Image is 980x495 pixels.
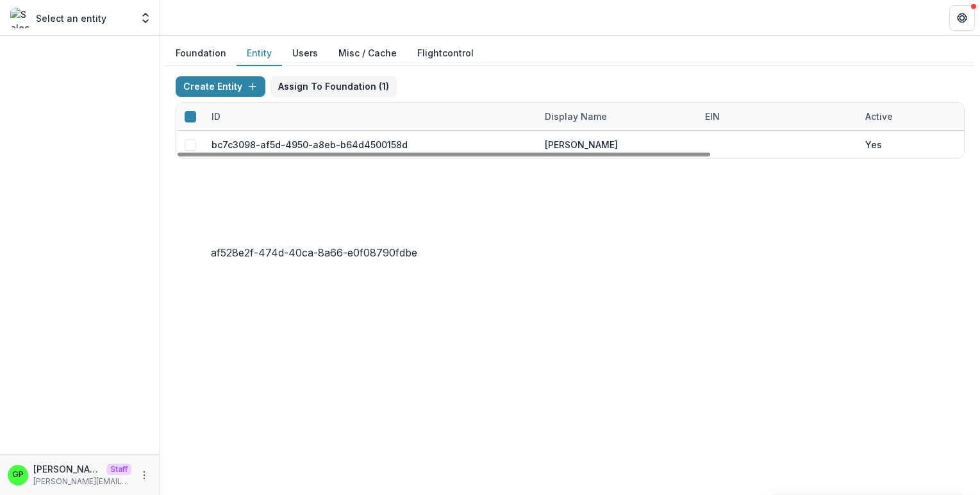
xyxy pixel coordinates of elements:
button: Misc / Cache [328,41,407,66]
div: Display Name [537,103,697,130]
p: Staff [106,464,131,475]
div: Active [858,110,901,123]
button: Get Help [949,5,975,31]
div: af528e2f-474d-40ca-8a66-e0f08790fdbe [211,245,417,260]
div: EIN [697,110,727,123]
div: ID [204,103,537,130]
button: Users [282,41,328,66]
div: Griffin Perry [12,471,24,479]
div: Display Name [537,110,615,123]
button: Assign To Foundation (1) [270,76,397,97]
button: More [137,467,152,483]
button: Foundation [165,41,237,66]
div: [PERSON_NAME] [545,138,618,151]
button: Create Entity [176,76,265,97]
button: Entity [237,41,282,66]
div: ID [204,110,228,123]
a: Flightcontrol [417,46,474,60]
p: [PERSON_NAME] [33,462,101,476]
div: EIN [697,103,858,130]
p: [PERSON_NAME][EMAIL_ADDRESS][DOMAIN_NAME] [33,476,131,487]
img: Select an entity [10,8,31,28]
div: bc7c3098-af5d-4950-a8eb-b64d4500158d [212,138,408,151]
p: Select an entity [36,12,106,25]
button: Open entity switcher [137,5,154,31]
